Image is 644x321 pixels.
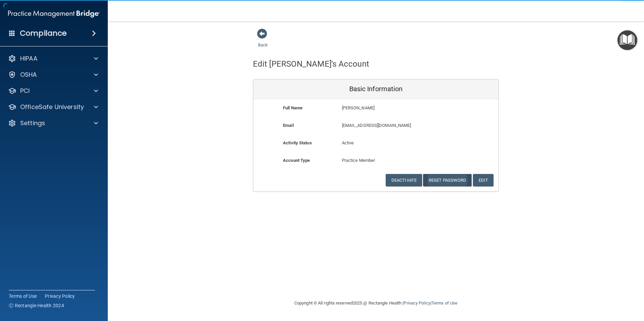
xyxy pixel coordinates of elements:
[8,71,98,79] a: OSHA
[253,60,369,68] h4: Edit [PERSON_NAME]'s Account
[617,30,637,50] button: Open Resource Center
[342,121,449,130] p: [EMAIL_ADDRESS][DOMAIN_NAME]
[423,174,472,186] button: Reset Password
[283,140,312,145] b: Activity Status
[386,174,422,186] button: Deactivate
[20,87,30,95] p: PCI
[283,105,302,110] b: Full Name
[8,87,98,95] a: PCI
[527,273,636,300] iframe: Drift Widget Chat Controller
[9,293,37,299] a: Terms of Use
[8,7,100,21] img: PMB logo
[8,103,98,111] a: OfficeSafe University
[342,104,449,112] p: [PERSON_NAME]
[342,139,410,147] p: Active
[283,158,310,163] b: Account Type
[8,119,98,127] a: Settings
[45,293,75,299] a: Privacy Policy
[253,292,499,314] div: Copyright © All rights reserved 2025 @ Rectangle Health | |
[20,55,37,63] p: HIPAA
[20,71,37,79] p: OSHA
[473,174,493,186] button: Edit
[258,34,268,47] a: Back
[342,156,410,165] p: Practice Member
[20,29,67,38] h4: Compliance
[20,119,45,127] p: Settings
[431,300,457,306] a: Terms of Use
[283,123,294,128] b: Email
[253,79,498,99] div: Basic Information
[404,300,430,306] a: Privacy Policy
[20,103,84,111] p: OfficeSafe University
[8,55,98,63] a: HIPAA
[9,302,64,309] span: Ⓒ Rectangle Health 2024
